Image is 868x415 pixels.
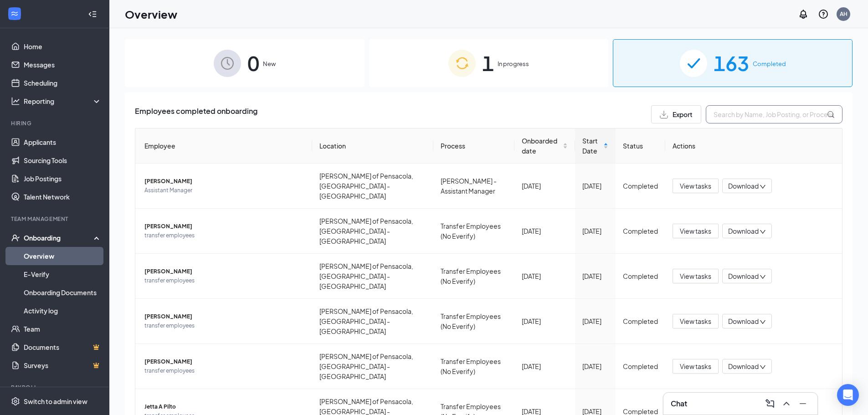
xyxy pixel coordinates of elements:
[24,302,102,320] a: Activity log
[522,181,568,191] div: [DATE]
[312,344,433,389] td: [PERSON_NAME] of Pensacola, [GEOGRAPHIC_DATA] - [GEOGRAPHIC_DATA]
[582,361,608,371] div: [DATE]
[582,136,601,156] span: Start Date
[24,338,102,356] a: DocumentsCrown
[760,319,766,325] span: down
[24,74,102,92] a: Scheduling
[522,136,561,156] span: Onboarded date
[433,254,514,299] td: Transfer Employees (No Everify)
[797,398,808,409] svg: Minimize
[680,271,711,281] span: View tasks
[144,177,305,186] span: [PERSON_NAME]
[651,105,701,123] button: Export
[125,6,177,22] h1: Overview
[433,344,514,389] td: Transfer Employees (No Everify)
[623,361,658,371] div: Completed
[623,271,658,281] div: Completed
[433,164,514,209] td: [PERSON_NAME] - Assistant Manager
[673,111,693,118] span: Export
[144,267,305,276] span: [PERSON_NAME]
[760,184,766,190] span: down
[706,105,842,123] input: Search by Name, Job Posting, or Process
[11,384,100,391] div: Payroll
[24,283,102,302] a: Onboarding Documents
[753,59,786,68] span: Completed
[24,133,102,151] a: Applicants
[144,276,305,285] span: transfer employees
[24,97,102,106] div: Reporting
[24,56,102,74] a: Messages
[498,59,529,68] span: In progress
[680,181,711,191] span: View tasks
[144,402,305,411] span: Jetta A Pilto
[796,396,810,411] button: Minimize
[798,9,809,20] svg: Notifications
[728,181,759,191] span: Download
[312,128,433,164] th: Location
[680,316,711,326] span: View tasks
[312,299,433,344] td: [PERSON_NAME] of Pensacola, [GEOGRAPHIC_DATA] - [GEOGRAPHIC_DATA]
[135,128,312,164] th: Employee
[781,398,792,409] svg: ChevronUp
[312,209,433,254] td: [PERSON_NAME] of Pensacola, [GEOGRAPHIC_DATA] - [GEOGRAPHIC_DATA]
[673,269,719,283] button: View tasks
[818,9,829,20] svg: QuestionInfo
[623,226,658,236] div: Completed
[522,316,568,326] div: [DATE]
[763,396,777,411] button: ComposeMessage
[779,396,794,411] button: ChevronUp
[24,233,94,242] div: Onboarding
[623,181,658,191] div: Completed
[10,9,19,18] svg: WorkstreamLogo
[582,316,608,326] div: [DATE]
[24,356,102,374] a: SurveysCrown
[760,364,766,370] span: down
[623,316,658,326] div: Completed
[24,397,87,406] div: Switch to admin view
[673,179,719,193] button: View tasks
[671,399,687,409] h3: Chat
[728,317,759,326] span: Download
[24,188,102,206] a: Talent Network
[673,314,719,328] button: View tasks
[24,247,102,265] a: Overview
[765,398,776,409] svg: ComposeMessage
[665,128,842,164] th: Actions
[144,312,305,321] span: [PERSON_NAME]
[514,128,575,164] th: Onboarded date
[433,299,514,344] td: Transfer Employees (No Everify)
[11,215,100,223] div: Team Management
[680,226,711,236] span: View tasks
[11,97,20,106] svg: Analysis
[11,233,20,242] svg: UserCheck
[582,271,608,281] div: [DATE]
[263,59,276,68] span: New
[24,37,102,56] a: Home
[312,254,433,299] td: [PERSON_NAME] of Pensacola, [GEOGRAPHIC_DATA] - [GEOGRAPHIC_DATA]
[760,229,766,235] span: down
[673,359,719,374] button: View tasks
[522,271,568,281] div: [DATE]
[837,384,859,406] div: Open Intercom Messenger
[11,119,100,127] div: Hiring
[760,274,766,280] span: down
[522,361,568,371] div: [DATE]
[680,361,711,371] span: View tasks
[144,231,305,240] span: transfer employees
[312,164,433,209] td: [PERSON_NAME] of Pensacola, [GEOGRAPHIC_DATA] - [GEOGRAPHIC_DATA]
[144,321,305,330] span: transfer employees
[728,226,759,236] span: Download
[11,397,20,406] svg: Settings
[247,47,259,79] span: 0
[582,181,608,191] div: [DATE]
[433,128,514,164] th: Process
[616,128,665,164] th: Status
[522,226,568,236] div: [DATE]
[433,209,514,254] td: Transfer Employees (No Everify)
[88,10,97,19] svg: Collapse
[840,10,847,18] div: AH
[24,169,102,188] a: Job Postings
[728,362,759,371] span: Download
[673,224,719,238] button: View tasks
[714,47,749,79] span: 163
